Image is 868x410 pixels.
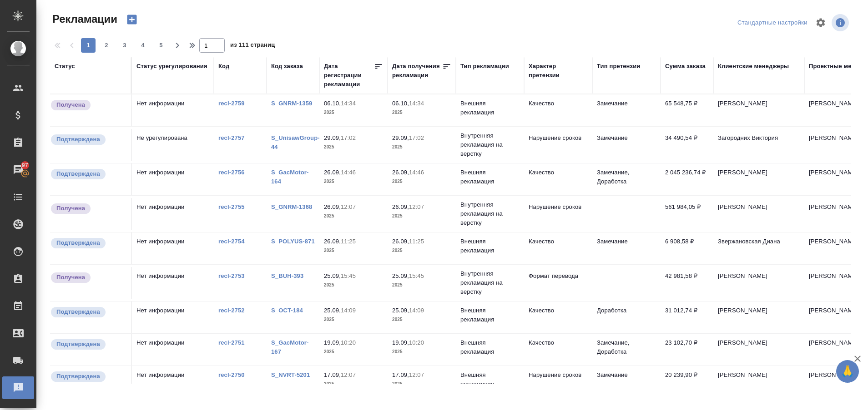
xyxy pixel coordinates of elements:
[836,360,859,383] button: 🙏
[713,366,804,398] td: [PERSON_NAME]
[592,301,661,333] td: Доработка
[529,62,588,80] div: Характер претензии
[341,169,356,176] p: 14:46
[132,129,214,161] td: Не урегулирована
[271,169,308,185] a: S_GacMotor-164
[392,169,409,176] p: 26.09,
[456,301,524,333] td: Внешняя рекламация
[524,163,592,195] td: Качество
[324,272,341,279] p: 25.09,
[456,232,524,264] td: Внешняя рекламация
[409,169,424,176] p: 14:46
[524,301,592,333] td: Качество
[341,203,356,210] p: 12:07
[661,163,713,195] td: 2 045 236,74 ₽
[324,134,341,141] p: 29.09,
[324,315,383,324] p: 2025
[218,62,229,71] div: Код
[661,198,713,230] td: 561 984,05 ₽
[592,129,661,161] td: Замечание
[154,38,168,53] button: 5
[324,177,383,186] p: 2025
[392,134,409,141] p: 29.09,
[713,94,804,126] td: [PERSON_NAME]
[218,307,245,314] a: recl-2752
[56,340,100,349] p: Подтверждена
[218,272,245,279] a: recl-2753
[392,62,442,80] div: Дата получения рекламации
[218,371,245,378] a: recl-2750
[132,232,214,264] td: Нет информации
[661,366,713,398] td: 20 239,90 ₽
[713,301,804,333] td: [PERSON_NAME]
[230,40,275,53] span: из 111 страниц
[341,238,356,245] p: 11:25
[392,380,451,389] p: 2025
[713,129,804,161] td: Загородних Виктория
[324,339,341,346] p: 19.09,
[392,281,451,290] p: 2025
[524,198,592,230] td: Нарушение сроков
[456,127,524,163] td: Внутренняя рекламация на верстку
[271,134,320,150] a: S_UnisawGroup-44
[409,272,424,279] p: 15:45
[56,273,85,282] p: Получена
[592,334,661,366] td: Замечание, Доработка
[713,232,804,264] td: Звержановская Диана
[409,134,424,141] p: 17:02
[271,339,308,355] a: S_GacMotor-167
[324,62,374,89] div: Дата регистрации рекламации
[324,108,383,117] p: 2025
[661,94,713,126] td: 65 548,75 ₽
[99,41,114,50] span: 2
[218,238,245,245] a: recl-2754
[524,232,592,264] td: Качество
[271,62,303,71] div: Код заказа
[324,371,341,378] p: 17.09,
[592,94,661,126] td: Замечание
[136,62,207,71] div: Статус урегулирования
[713,198,804,230] td: [PERSON_NAME]
[341,272,356,279] p: 15:45
[460,62,509,71] div: Тип рекламации
[392,315,451,324] p: 2025
[392,143,451,152] p: 2025
[132,94,214,126] td: Нет информации
[592,366,661,398] td: Замечание
[132,366,214,398] td: Нет информации
[218,134,245,141] a: recl-2757
[341,307,356,314] p: 14:09
[409,371,424,378] p: 12:07
[524,129,592,161] td: Нарушение сроков
[524,94,592,126] td: Качество
[832,14,851,31] span: Посмотреть информацию
[840,362,855,381] span: 🙏
[324,246,383,255] p: 2025
[324,212,383,221] p: 2025
[341,339,356,346] p: 10:20
[392,203,409,210] p: 26.09,
[392,339,409,346] p: 19.09,
[341,100,356,107] p: 14:34
[324,143,383,152] p: 2025
[132,198,214,230] td: Нет информации
[409,238,424,245] p: 11:25
[154,41,168,50] span: 5
[597,62,640,71] div: Тип претензии
[392,177,451,186] p: 2025
[524,267,592,299] td: Формат перевода
[50,12,117,26] span: Рекламации
[324,347,383,356] p: 2025
[121,12,143,27] button: Создать
[132,163,214,195] td: Нет информации
[271,238,315,245] a: S_POLYUS-871
[271,371,310,378] a: S_NVRT-5201
[99,38,114,53] button: 2
[718,62,789,71] div: Клиентские менеджеры
[456,334,524,366] td: Внешняя рекламация
[324,281,383,290] p: 2025
[132,301,214,333] td: Нет информации
[456,366,524,398] td: Внешняя рекламация
[392,108,451,117] p: 2025
[271,307,303,314] a: S_OCT-184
